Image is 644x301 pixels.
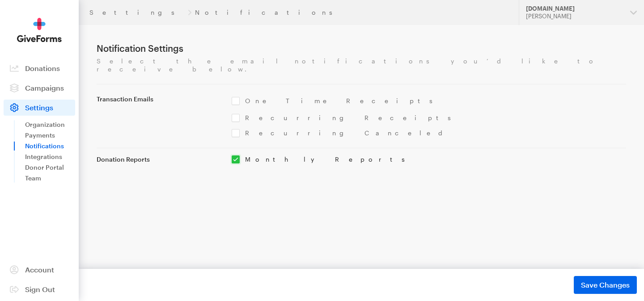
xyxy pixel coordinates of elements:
a: Team [25,173,75,184]
a: Payments [25,130,75,141]
a: Donations [4,60,75,76]
img: GiveForms [17,18,62,42]
label: Transaction Emails [97,95,221,103]
a: Organization [25,119,75,130]
div: [DOMAIN_NAME] [526,5,623,13]
p: Select the email notifications you’d like to receive below. [97,57,626,73]
h1: Notification Settings [97,43,626,54]
a: Settings [89,9,184,16]
a: Campaigns [4,80,75,96]
span: Donations [25,64,60,72]
span: Campaigns [25,84,64,92]
a: Integrations [25,151,75,162]
div: [PERSON_NAME] [526,13,623,20]
label: Donation Reports [97,155,221,163]
span: Settings [25,103,53,112]
a: Donor Portal [25,162,75,173]
a: Settings [4,100,75,116]
a: Notifications [25,141,75,151]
